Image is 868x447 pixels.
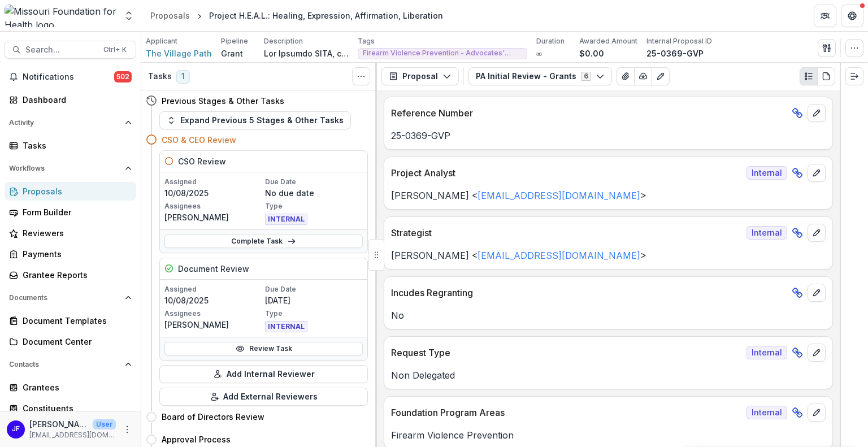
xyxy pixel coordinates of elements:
p: [DATE] [265,294,363,306]
p: Project Analyst [391,166,742,180]
p: Incudes Regranting [391,286,787,300]
p: [PERSON_NAME] [164,211,263,223]
p: [PERSON_NAME] [29,418,88,430]
button: Open Contacts [5,355,136,374]
div: Tasks [23,140,127,151]
p: $0.00 [579,47,604,59]
a: Grantees [5,378,136,397]
div: Dashboard [23,94,127,106]
a: Review Task [164,342,363,355]
button: Proposal [381,67,459,85]
button: Partners [814,5,836,27]
button: Notifications502 [5,68,136,86]
img: Missouri Foundation for Health logo [5,5,116,27]
p: Grant [221,47,243,59]
button: Open Workflows [5,159,136,177]
button: Open Documents [5,289,136,307]
button: Open entity switcher [121,5,137,27]
a: The Village Path [146,47,212,59]
p: Lor Ipsumdo SITA, c adipiscing elitseddo eiusmod te 9116 in Ut. Labor, Etdolore, ma aliquaeni ad ... [264,47,349,59]
button: PDF view [817,67,835,85]
a: Proposals [5,182,136,201]
span: Internal [747,226,787,240]
span: Search... [25,45,97,55]
span: Contacts [9,361,120,368]
div: Document Center [23,336,127,348]
h4: Board of Directors Review [162,411,264,423]
span: Firearm Violence Prevention - Advocates' Network and Capacity Building - Innovation Funding [363,49,522,57]
button: Plaintext view [800,67,818,85]
h3: Tasks [148,72,172,81]
p: Type [265,309,363,319]
p: Due Date [265,177,363,187]
div: Form Builder [23,206,127,218]
p: Reference Number [391,106,787,120]
p: 25-0369-GVP [646,47,704,59]
span: 502 [114,71,132,83]
div: Constituents [23,402,127,414]
p: Awarded Amount [579,36,637,46]
p: Duration [536,36,565,46]
a: Constituents [5,399,136,418]
button: edit [808,284,826,302]
p: [EMAIL_ADDRESS][DOMAIN_NAME] [29,430,116,440]
p: ∞ [536,47,542,59]
button: Expand right [845,67,863,85]
p: Description [264,36,303,46]
span: Activity [9,119,120,127]
h4: CSO & CEO Review [162,134,236,146]
p: Pipeline [221,36,248,46]
h5: CSO Review [178,155,226,167]
div: Payments [23,248,127,260]
a: Reviewers [5,224,136,242]
div: Ctrl + K [101,44,129,56]
a: Document Center [5,332,136,351]
p: Due Date [265,284,363,294]
p: [PERSON_NAME] [164,319,263,331]
p: Firearm Violence Prevention [391,428,826,442]
span: 1 [176,70,190,84]
a: [EMAIL_ADDRESS][DOMAIN_NAME] [478,250,640,261]
a: Tasks [5,136,136,155]
button: PA Initial Review - Grants6 [468,67,612,85]
a: Payments [5,245,136,263]
p: Request Type [391,346,742,359]
div: Proposals [23,185,127,197]
h4: Approval Process [162,433,231,445]
a: Dashboard [5,90,136,109]
a: Document Templates [5,311,136,330]
p: Assignees [164,201,263,211]
button: Add External Reviewers [159,388,368,406]
p: No [391,309,826,322]
span: Workflows [9,164,120,172]
a: Complete Task [164,235,363,248]
p: Tags [358,36,375,46]
div: Grantees [23,381,127,393]
p: 10/08/2025 [164,187,263,199]
p: Non Delegated [391,368,826,382]
p: Type [265,201,363,211]
button: Expand Previous 5 Stages & Other Tasks [159,111,351,129]
div: Grantee Reports [23,269,127,281]
h4: Previous Stages & Other Tasks [162,95,284,107]
div: Document Templates [23,315,127,327]
p: Internal Proposal ID [646,36,712,46]
p: Strategist [391,226,742,240]
a: [EMAIL_ADDRESS][DOMAIN_NAME] [478,190,640,201]
button: Toggle View Cancelled Tasks [352,67,370,85]
a: Grantee Reports [5,266,136,284]
a: Proposals [146,7,194,24]
button: Get Help [841,5,863,27]
p: 10/08/2025 [164,294,263,306]
span: Documents [9,294,120,302]
span: Internal [747,406,787,419]
p: Foundation Program Areas [391,406,742,419]
div: Reviewers [23,227,127,239]
span: Notifications [23,72,114,82]
div: Jean Freeman-Crawford [12,426,20,433]
button: edit [808,224,826,242]
button: Open Activity [5,114,136,132]
button: edit [808,164,826,182]
div: Proposals [150,10,190,21]
button: Add Internal Reviewer [159,365,368,383]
